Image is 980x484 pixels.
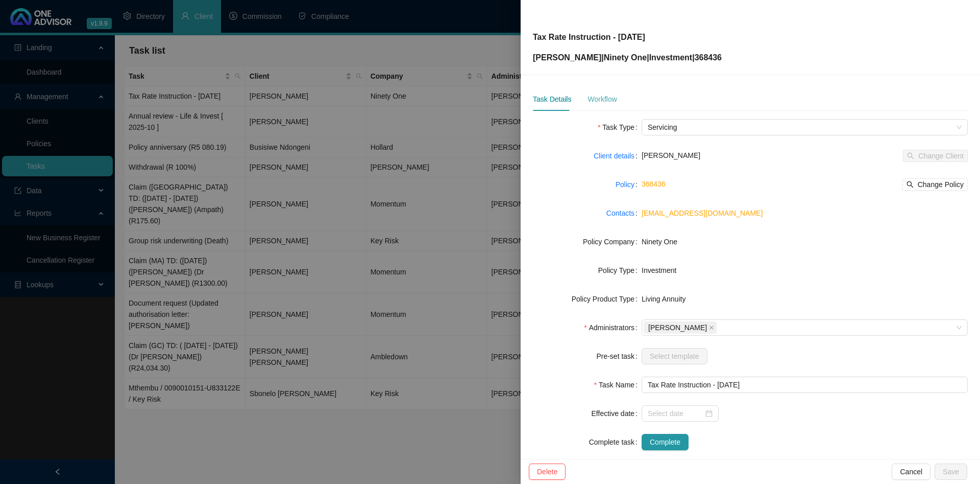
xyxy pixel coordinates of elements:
div: Task Details [533,94,571,105]
span: Investment [642,266,676,274]
label: Task Type [598,119,642,135]
span: Lynn van der Merwe [644,321,717,334]
label: Administrators [584,319,642,336]
span: Living Annuity [642,295,685,303]
span: [PERSON_NAME] [648,322,707,333]
button: Cancel [892,464,930,480]
button: Change Client [903,150,968,162]
label: Task Name [594,377,642,393]
label: Policy Type [598,262,642,279]
button: Complete [642,434,689,450]
span: close [709,325,714,330]
a: Contacts [606,208,634,219]
a: 368436 [642,180,666,188]
span: Cancel [900,466,922,477]
span: Ninety One [642,238,677,246]
label: Pre-set task [596,348,642,364]
div: Workflow [587,94,617,105]
span: Servicing [648,120,962,135]
button: Delete [529,464,566,480]
span: Investment [649,53,692,62]
button: Save [935,464,967,480]
p: Tax Rate Instruction - [DATE] [533,31,722,43]
span: Delete [537,466,557,477]
label: Policy Product Type [572,291,642,307]
label: Effective date [592,405,642,422]
a: Policy [616,179,634,190]
button: Change Policy [902,178,968,191]
label: Complete task [589,434,642,450]
span: [PERSON_NAME] [642,151,700,159]
span: Ninety One [604,53,647,62]
a: Client details [594,150,634,162]
span: Complete [650,436,680,448]
input: Select date [648,408,703,419]
a: [EMAIL_ADDRESS][DOMAIN_NAME] [642,209,763,217]
p: [PERSON_NAME] | | | 368436 [533,52,722,64]
span: Change Policy [918,179,964,190]
span: search [906,181,914,188]
button: Select template [642,348,707,364]
label: Policy Company [583,234,642,250]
